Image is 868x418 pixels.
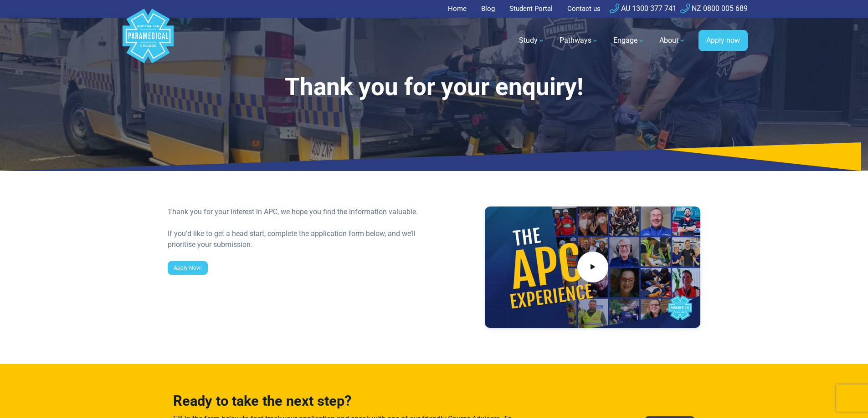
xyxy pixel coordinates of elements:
a: Apply now [699,30,748,51]
a: About [654,28,691,53]
a: AU 1300 377 741 [610,4,677,13]
a: NZ 0800 005 689 [680,4,748,13]
h3: Ready to take the next step? [173,393,518,410]
div: If you’d like to get a head start, complete the application form below, and we’ll prioritise your... [168,228,429,250]
div: Thank you for your interest in APC, we hope you find the information valuable. [168,206,429,217]
a: Apply Now! [168,261,208,275]
a: Pathways [554,28,604,53]
a: Study [514,28,550,53]
a: Engage [608,28,650,53]
a: Australian Paramedical College [121,18,175,64]
h1: Thank you for your enquiry! [168,73,701,101]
